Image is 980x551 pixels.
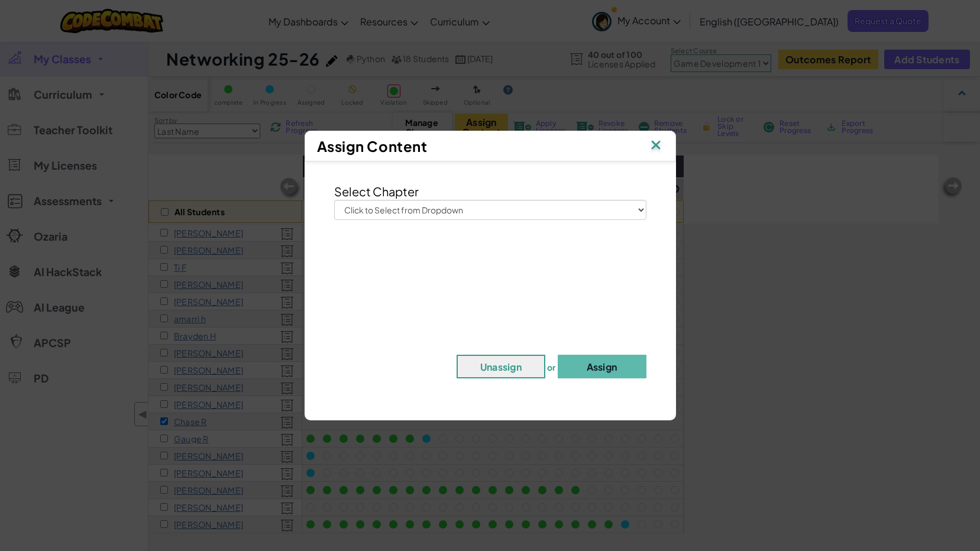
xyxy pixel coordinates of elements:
[558,355,646,378] button: Assign
[457,355,545,378] button: Unassign
[547,362,556,372] span: or
[648,137,664,155] img: IconClose.svg
[317,137,428,155] span: Assign Content
[334,184,419,199] span: Select Chapter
